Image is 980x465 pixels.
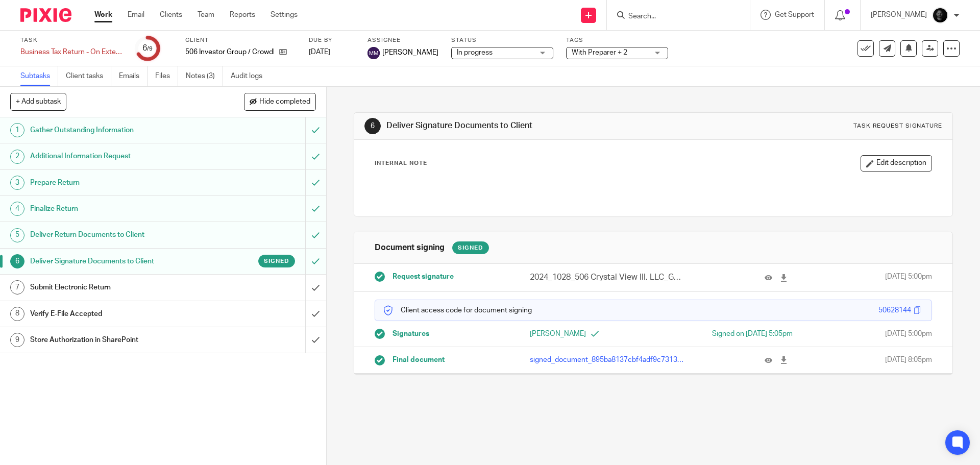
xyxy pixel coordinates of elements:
span: Hide completed [259,98,310,106]
h1: Finalize Return [30,201,207,216]
a: Emails [119,66,148,86]
p: Internal Note [375,159,427,167]
img: svg%3E [367,47,380,59]
div: Signed on [DATE] 5:05pm [669,329,793,339]
a: Files [155,66,178,86]
span: [DATE] [309,48,330,56]
h1: Additional Information Request [30,149,207,164]
div: Signed [452,241,489,254]
div: 7 [10,280,24,295]
div: 6 [10,254,24,268]
span: Request signature [393,272,454,282]
span: Signed [264,257,289,265]
p: 2024_1028_506 Crystal View III, LLC_GovernmentCopy_Partnership.pdf [530,272,684,283]
a: Notes (3) [186,66,223,86]
h1: Prepare Return [30,175,207,190]
div: 6 [364,118,381,134]
div: 6 [142,42,153,54]
h1: Submit Electronic Return [30,280,207,295]
button: Hide completed [244,93,316,110]
h1: Verify E-File Accepted [30,306,207,322]
button: Edit description [861,155,932,172]
h1: Deliver Return Documents to Client [30,227,207,242]
h1: Store Authorization in SharePoint [30,332,207,348]
div: 4 [10,202,24,216]
a: Client tasks [66,66,111,86]
a: Team [198,10,214,20]
span: In progress [457,49,493,56]
a: Audit logs [231,66,270,86]
a: Email [128,10,144,20]
div: 3 [10,176,24,190]
span: [DATE] 8:05pm [885,355,932,365]
div: Business Tax Return - On Extension - Crystal View [20,47,122,57]
span: [DATE] 5:00pm [885,272,932,283]
h1: Deliver Signature Documents to Client [30,254,207,269]
span: With Preparer + 2 [572,49,627,56]
div: 2 [10,150,24,164]
span: Get Support [775,11,814,18]
img: Chris.jpg [932,7,948,23]
div: 9 [10,333,24,347]
a: Settings [271,10,298,20]
span: [DATE] 5:00pm [885,329,932,339]
span: Final document [393,355,445,365]
label: Tags [566,36,668,44]
p: Client access code for document signing [383,305,532,315]
div: 1 [10,123,24,137]
label: Client [185,36,296,44]
button: + Add subtask [10,93,66,110]
input: Search [627,12,719,21]
span: [PERSON_NAME] [382,47,438,58]
a: Reports [230,10,255,20]
a: Clients [160,10,182,20]
div: 50628144 [878,305,911,315]
small: /9 [147,46,153,52]
p: [PERSON_NAME] [871,10,927,20]
p: [PERSON_NAME] [530,329,653,339]
div: 8 [10,307,24,321]
a: Subtasks [20,66,58,86]
img: Pixie [20,8,71,22]
h1: Document signing [375,242,445,253]
p: signed_document_895ba8137cbf4adf9c731389da57ad8d.pdf [530,355,684,365]
a: Work [94,10,112,20]
h1: Gather Outstanding Information [30,123,207,138]
h1: Deliver Signature Documents to Client [386,120,675,131]
label: Task [20,36,122,44]
label: Assignee [367,36,438,44]
label: Due by [309,36,355,44]
div: Task request signature [853,122,942,130]
div: 5 [10,228,24,242]
span: Signatures [393,329,429,339]
p: 506 Investor Group / CrowdDD [185,47,274,57]
label: Status [451,36,553,44]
